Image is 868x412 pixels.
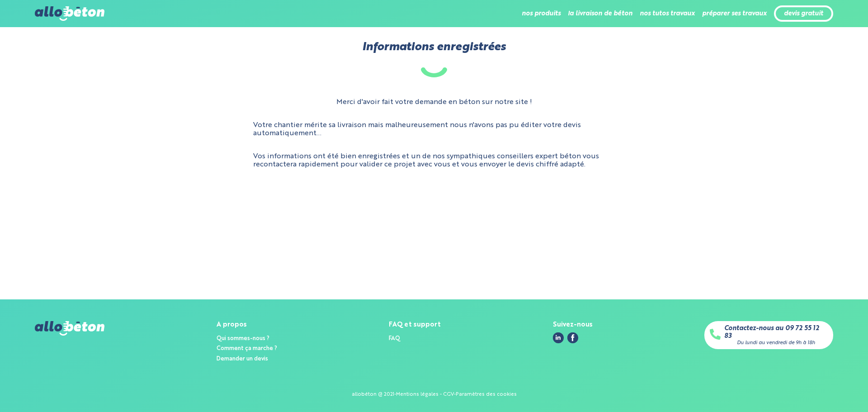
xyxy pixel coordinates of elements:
img: allobéton [35,6,104,21]
img: allobéton [35,321,104,336]
a: CGV [443,392,454,397]
a: Contactez-nous au 09 72 55 12 83 [724,325,828,340]
a: Demander un devis [217,356,268,362]
div: - [454,392,456,398]
li: la livraison de béton [568,3,632,24]
p: Vos informations ont été bien enregistrées et un de nos sympathiques conseillers expert béton vou... [253,152,615,169]
p: Merci d'avoir fait votre demande en béton sur notre site ! [336,98,532,106]
div: FAQ et support [389,321,441,329]
a: FAQ [389,336,400,341]
div: - [394,392,396,398]
a: devis gratuit [784,10,823,18]
a: Comment ça marche ? [217,346,277,351]
a: Qui sommes-nous ? [217,336,269,341]
div: Du lundi au vendredi de 9h à 18h [737,340,815,346]
span: - [440,392,442,397]
li: nos tutos travaux [640,3,695,24]
a: Paramètres des cookies [456,392,517,397]
p: Votre chantier mérite sa livraison mais malheureusement nous n'avons pas pu éditer votre devis au... [253,121,615,138]
a: Mentions légales [396,392,439,397]
iframe: Help widget launcher [788,377,858,402]
div: Suivez-nous [553,321,593,329]
div: A propos [217,321,277,329]
div: allobéton @ 2021 [352,392,394,398]
li: nos produits [522,3,561,24]
li: préparer ses travaux [702,3,767,24]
